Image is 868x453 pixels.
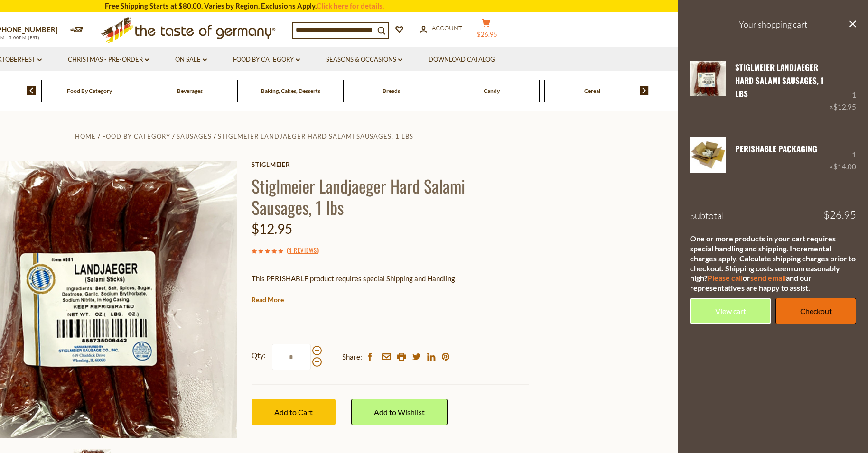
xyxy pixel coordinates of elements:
span: Account [432,24,462,32]
a: Food By Category [67,87,112,94]
a: Christmas - PRE-ORDER [68,55,149,65]
span: $14.00 [833,162,856,171]
a: On Sale [175,55,207,65]
a: Home [75,132,96,140]
a: 4 Reviews [289,245,317,256]
a: Baking, Cakes, Desserts [261,87,320,94]
span: $26.95 [823,210,856,220]
a: Seasons & Occasions [326,55,402,65]
a: Stiglmeier Landjaeger Hard Salami Sausages, 1 lbs [218,132,413,140]
img: PERISHABLE Packaging [690,137,726,173]
div: One or more products in your cart requires special handling and shipping. Incremental charges app... [690,234,856,293]
a: Food By Category [102,132,170,140]
div: 1 × [829,137,856,173]
a: Read More [252,295,284,305]
a: PERISHABLE Packaging [735,143,817,155]
button: $26.95 [472,18,501,42]
a: Add to Wishlist [351,399,448,425]
img: previous arrow [27,86,36,95]
input: Qty: [272,344,311,370]
img: Stiglmeier Landjaeger Hard Salami Sausages, 1 lbs [690,61,726,96]
h1: Stiglmeier Landjaeger Hard Salami Sausages, 1 lbs [252,175,529,218]
p: This PERISHABLE product requires special Shipping and Handling [252,273,529,285]
span: Subtotal [690,210,724,222]
a: Stiglmeier Landjaeger Hard Salami Sausages, 1 lbs [735,61,824,100]
a: Stiglmeier Landjaeger Hard Salami Sausages, 1 lbs [690,61,726,113]
a: send email [750,273,786,282]
a: Checkout [775,298,856,324]
span: Share: [342,351,362,363]
a: Stiglmeier [252,161,529,168]
span: $26.95 [477,30,497,38]
span: ( ) [287,245,319,255]
a: Download Catalog [429,55,495,65]
a: View cart [690,298,771,324]
a: Cereal [584,87,600,94]
a: Click here for details. [317,1,384,10]
strong: Qty: [252,350,266,361]
button: Add to Cart [252,399,336,425]
a: Candy [484,87,500,94]
a: Breads [383,87,400,94]
li: We will ship this product in heat-protective packaging and ice. [261,292,529,304]
span: Add to Cart [274,407,313,416]
a: Food By Category [233,55,300,65]
img: next arrow [640,86,649,95]
a: Account [420,23,462,34]
div: 1 × [829,61,856,113]
a: Beverages [177,87,203,94]
span: $12.95 [833,102,856,111]
a: Sausages [177,132,212,140]
a: Please call [708,273,743,282]
span: $12.95 [252,221,292,237]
